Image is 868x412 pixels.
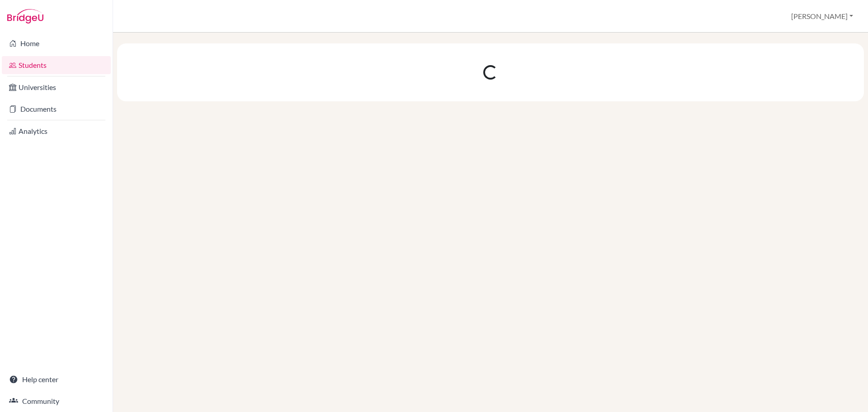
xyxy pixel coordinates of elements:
[2,122,111,140] a: Analytics
[2,370,111,388] a: Help center
[787,8,857,25] button: [PERSON_NAME]
[2,56,111,74] a: Students
[2,34,111,52] a: Home
[7,9,43,24] img: Bridge-U
[2,100,111,118] a: Documents
[2,78,111,96] a: Universities
[2,392,111,410] a: Community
